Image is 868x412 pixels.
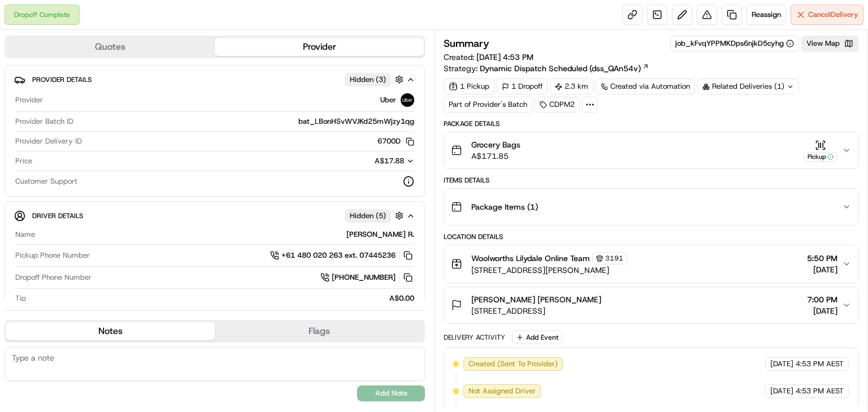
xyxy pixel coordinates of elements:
[11,165,20,174] div: 📗
[471,150,520,162] span: A$171.85
[471,201,538,212] span: Package Items ( 1 )
[40,229,414,240] div: [PERSON_NAME] R.
[6,322,215,340] button: Notes
[29,73,186,85] input: Clear
[15,176,77,187] span: Customer Support
[320,271,414,284] a: [PHONE_NUMBER]
[497,79,548,94] div: 1 Dropoff
[32,75,92,84] span: Provider Details
[444,132,858,168] button: Grocery BagsA$171.85Pickup
[15,136,82,146] span: Provider Delivery ID
[270,249,414,262] a: +61 480 020 263 ext. 07445236
[350,75,386,85] span: Hidden ( 3 )
[350,211,386,221] span: Hidden ( 5 )
[15,250,90,261] span: Pickup Phone Number
[192,111,206,125] button: Start new chat
[796,359,844,369] span: 4:53 PM AEST
[807,294,837,305] span: 7:00 PM
[11,108,32,128] img: 1736555255976-a54dd68f-1ca7-489b-9aae-adbdc363a1c4
[444,333,505,342] div: Delivery Activity
[807,253,837,264] span: 5:50 PM
[550,79,593,94] div: 2.3 km
[401,93,414,107] img: uber-new-logo.jpeg
[14,70,415,89] button: Provider DetailsHidden (3)
[471,253,590,264] span: Woolworths Lilydale Online Team
[345,209,406,223] button: Hidden (5)
[480,63,649,74] a: Dynamic Dispatch Scheduled (dss_QAn54v)
[804,152,837,162] div: Pickup
[380,95,396,105] span: Uber
[808,10,858,20] span: Cancel Delivery
[444,189,858,225] button: Package Items (1)
[747,5,786,25] button: Reassign
[281,250,396,261] span: +61 480 020 263 ext. 07445236
[15,156,32,166] span: Price
[11,45,206,63] p: Welcome 👋
[15,116,73,127] span: Provider Batch ID
[752,10,781,20] span: Reassign
[468,386,536,396] span: Not Assigned Driver
[15,293,26,303] span: Tip
[480,63,641,74] span: Dynamic Dispatch Scheduled (dss_QAn54v)
[468,359,558,369] span: Created (Sent To Provider)
[697,79,799,94] div: Related Deliveries (1)
[444,119,858,128] div: Package Details
[770,386,793,396] span: [DATE]
[15,229,35,240] span: Name
[298,116,414,127] span: bat_LBonHSvWVJKd25mWjzy1qg
[605,254,623,263] span: 3191
[770,359,793,369] span: [DATE]
[535,97,580,112] div: CDPM2
[804,140,837,162] button: Pickup
[471,264,627,276] span: [STREET_ADDRESS][PERSON_NAME]
[6,38,215,56] button: Quotes
[315,156,414,166] button: A$17.88
[596,79,695,94] a: Created via Automation
[471,139,520,150] span: Grocery Bags
[96,165,105,174] div: 💻
[444,176,858,185] div: Items Details
[38,119,143,128] div: We're available if you need us!
[801,36,858,51] button: View Map
[332,272,396,283] span: [PHONE_NUMBER]
[791,5,863,25] button: CancelDelivery
[107,164,181,175] span: API Documentation
[807,264,837,275] span: [DATE]
[807,305,837,316] span: [DATE]
[444,232,858,241] div: Location Details
[38,108,185,119] div: Start new chat
[32,211,83,220] span: Driver Details
[377,136,414,146] button: 6700D
[471,305,601,316] span: [STREET_ADDRESS]
[675,38,794,49] button: job_kFvqYPPMKDps6njkD5cyhg
[15,272,92,283] span: Dropoff Phone Number
[444,79,494,94] div: 1 Pickup
[14,206,415,225] button: Driver DetailsHidden (5)
[215,38,424,56] button: Provider
[91,159,186,180] a: 💻API Documentation
[112,192,137,200] span: Pylon
[345,72,406,86] button: Hidden (3)
[444,287,858,323] button: [PERSON_NAME] [PERSON_NAME][STREET_ADDRESS]7:00 PM[DATE]
[471,294,601,305] span: [PERSON_NAME] [PERSON_NAME]
[512,331,562,344] button: Add Event
[31,293,414,303] div: A$0.00
[215,322,424,340] button: Flags
[444,245,858,283] button: Woolworths Lilydale Online Team3191[STREET_ADDRESS][PERSON_NAME]5:50 PM[DATE]
[15,95,43,105] span: Provider
[444,63,649,74] div: Strategy:
[476,52,533,62] span: [DATE] 4:53 PM
[444,38,489,49] h3: Summary
[11,11,34,34] img: Nash
[23,164,86,175] span: Knowledge Base
[7,159,91,180] a: 📗Knowledge Base
[796,386,844,396] span: 4:53 PM AEST
[444,51,533,63] span: Created:
[80,191,137,200] a: Powered byPylon
[375,156,404,166] span: A$17.88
